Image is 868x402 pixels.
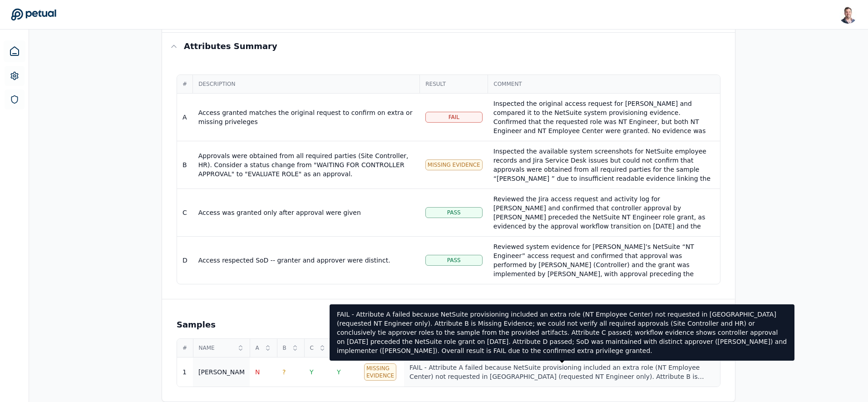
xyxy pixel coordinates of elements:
[177,189,193,237] td: C
[493,80,715,88] span: Comment
[449,114,459,121] span: Fail
[198,367,244,377] div: [PERSON_NAME]
[5,89,25,109] a: SOC 1 Reports
[493,99,715,154] div: Inspected the original access request for [PERSON_NAME] and compared it to the NetSuite system pr...
[428,161,480,169] span: Missing Evidence
[493,194,715,240] div: Reviewed the Jira access request and activity log for [PERSON_NAME] and confirmed that controller...
[255,368,260,376] span: N
[256,344,261,352] span: A
[839,5,857,24] img: Snir Kodesh
[310,344,316,352] span: C
[177,237,193,284] td: D
[337,310,787,355] p: FAIL - Attribute A failed because NetSuite provisioning included an extra role (NT Employee Cente...
[199,344,234,352] span: Name
[182,80,187,88] span: #
[177,94,193,141] td: A
[447,257,461,264] span: Pass
[182,344,187,352] span: #
[337,368,341,376] span: Y
[282,368,286,376] span: ?
[198,256,414,265] div: Access respected SoD -- granter and approver were distinct.
[310,368,314,376] span: Y
[198,108,414,126] div: Access granted matches the original request to confirm on extra or missing priveleges
[11,8,56,21] a: Go to Dashboard
[162,33,735,60] button: Attributes summary
[283,344,289,352] span: B
[493,147,715,201] div: Inspected the available system screenshots for NetSuite employee records and Jira Service Desk is...
[409,363,715,381] div: FAIL - Attribute A failed because NetSuite provisioning included an extra role (NT Employee Cente...
[4,40,25,62] a: Dashboard
[177,141,193,189] td: B
[184,40,277,53] h3: Attributes summary
[198,208,414,217] div: Access was granted only after approval were given
[177,357,193,387] td: 1
[198,151,414,179] div: Approvals were obtained from all required parties (Site Controller, HR). Consider a status change...
[425,80,482,88] span: Result
[493,242,715,288] div: Reviewed system evidence for [PERSON_NAME]’s NetSuite “NT Engineer” access request and confirmed ...
[447,209,461,216] span: Pass
[198,80,414,88] span: Description
[177,318,216,331] h2: Samples
[364,363,396,381] div: Missing Evidence
[5,66,25,86] a: Settings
